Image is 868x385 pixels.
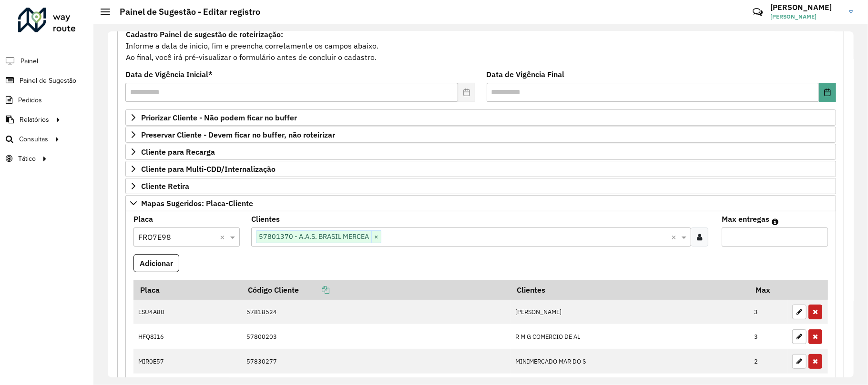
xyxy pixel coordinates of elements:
a: Preservar Cliente - Devem ficar no buffer, não roteirizar [125,127,836,143]
th: Placa [133,280,241,300]
span: Cliente Retira [141,182,189,190]
label: Clientes [251,213,280,225]
span: Mapas Sugeridos: Placa-Cliente [141,199,253,207]
a: Cliente para Recarga [125,144,836,160]
span: Tático [18,154,36,164]
td: 57830277 [241,349,511,374]
h3: [PERSON_NAME] [770,3,842,12]
td: 3 [749,300,787,325]
div: Informe a data de inicio, fim e preencha corretamente os campos abaixo. Ao final, você irá pré-vi... [125,28,836,63]
td: [PERSON_NAME] [511,300,749,325]
span: Clear all [671,231,679,243]
td: R M G COMERCIO DE AL [511,324,749,349]
a: Cliente para Multi-CDD/Internalização [125,161,836,177]
span: Clear all [220,231,228,243]
td: HFQ8I16 [133,324,241,349]
button: Adicionar [133,254,179,272]
td: ESU4A80 [133,300,241,325]
td: MINIMERCADO MAR DO S [511,349,749,374]
th: Max [749,280,787,300]
th: Clientes [511,280,749,300]
span: Cliente para Recarga [141,148,215,156]
th: Código Cliente [241,280,511,300]
td: MIR0E57 [133,349,241,374]
span: Relatórios [20,115,49,125]
a: Contato Rápido [747,2,768,22]
span: Priorizar Cliente - Não podem ficar no buffer [141,114,297,121]
span: × [371,231,381,243]
label: Max entregas [722,213,769,225]
a: Mapas Sugeridos: Placa-Cliente [125,195,836,211]
span: Painel de Sugestão [20,76,76,86]
span: Cliente para Multi-CDD/Internalização [141,165,276,173]
span: Painel [20,56,38,66]
strong: Cadastro Painel de sugestão de roteirização: [126,30,283,39]
span: 57801370 - A.A.S. BRASIL MERCEA [256,231,371,242]
a: Cliente Retira [125,178,836,194]
span: Consultas [19,134,48,144]
a: Copiar [299,285,329,295]
td: 2 [749,349,787,374]
span: [PERSON_NAME] [770,12,842,21]
span: Preservar Cliente - Devem ficar no buffer, não roteirizar [141,131,335,138]
td: 57800203 [241,324,511,349]
td: 57818524 [241,300,511,325]
span: Pedidos [18,95,42,105]
label: Data de Vigência Inicial [125,69,213,80]
label: Placa [133,213,153,225]
button: Choose Date [819,83,836,102]
em: Máximo de clientes que serão colocados na mesma rota com os clientes informados [772,218,778,226]
td: 3 [749,324,787,349]
h2: Painel de Sugestão - Editar registro [110,7,260,17]
label: Data de Vigência Final [487,69,565,80]
a: Priorizar Cliente - Não podem ficar no buffer [125,109,836,126]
